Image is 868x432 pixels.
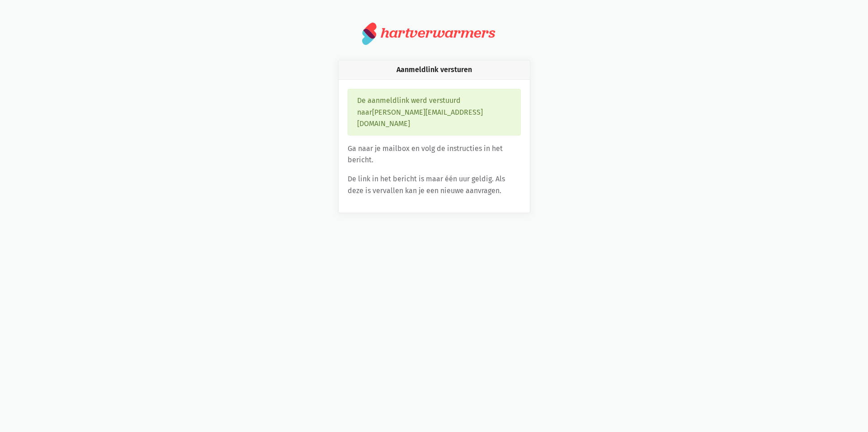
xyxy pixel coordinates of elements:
[381,24,495,41] div: hartverwarmers
[362,22,506,45] a: hartverwarmers
[348,89,521,136] div: De aanmeldlink werd verstuurd naar [PERSON_NAME][EMAIL_ADDRESS][DOMAIN_NAME]
[348,143,521,166] p: Ga naar je mailbox en volg de instructies in het bericht.
[348,173,521,196] p: De link in het bericht is maar één uur geldig. Als deze is vervallen kan je een nieuwe aanvragen.
[339,60,530,80] div: Aanmeldlink versturen
[362,22,377,45] img: logo.svg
